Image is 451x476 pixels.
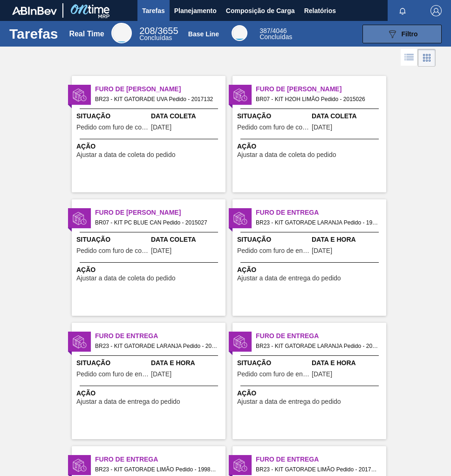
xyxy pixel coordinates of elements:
[256,341,379,351] span: BR23 - KIT GATORADE LARANJA Pedido - 2018349
[233,211,247,225] img: status
[304,5,336,16] span: Relatórios
[76,275,176,282] span: Ajustar a data de coleta do pedido
[388,4,417,17] button: Notificações
[95,218,218,228] span: BR07 - KIT PC BLUE CAN Pedido - 2015027
[174,5,217,16] span: Planejamento
[76,235,149,245] span: Situação
[237,265,384,275] span: Ação
[139,27,178,41] div: Real Time
[256,464,379,475] span: BR23 - KIT GATORADE LIMÃO Pedido - 2017129
[95,331,225,341] span: Furo de Entrega
[237,111,309,121] span: Situação
[95,455,225,464] span: Furo de Entrega
[76,398,180,405] span: Ajustar a data de entrega do pedido
[237,124,309,131] span: Pedido com furo de coleta
[76,247,149,254] span: Pedido com furo de coleta
[73,211,87,225] img: status
[430,5,442,16] img: Logout
[151,371,171,378] span: 29/08/2025,
[139,26,155,36] span: 208
[142,5,165,16] span: Tarefas
[312,247,332,254] span: 01/08/2025,
[12,7,57,15] img: TNhmsLtSVTkK8tSr43FrP2fwEKptu5GPRR3wAAAABJRU5ErkJggg==
[256,218,379,228] span: BR23 - KIT GATORADE LARANJA Pedido - 1998299
[151,111,223,121] span: Data Coleta
[76,124,149,131] span: Pedido com furo de coleta
[312,358,384,368] span: Data e Hora
[95,84,225,94] span: Furo de Coleta
[312,111,384,121] span: Data Coleta
[76,358,149,368] span: Situação
[232,25,247,41] div: Base Line
[260,28,292,40] div: Base Line
[312,371,332,378] span: 30/08/2025,
[111,23,132,43] div: Real Time
[76,388,223,398] span: Ação
[401,49,418,67] div: Visão em Lista
[312,124,332,131] span: 25/08/2025
[139,26,178,36] span: / 3655
[402,30,418,38] span: Filtro
[233,335,247,349] img: status
[418,49,436,67] div: Visão em Cards
[151,124,171,131] span: 27/08/2025
[76,371,149,378] span: Pedido com furo de entrega
[260,27,287,34] span: / 4046
[69,30,104,38] div: Real Time
[95,208,225,218] span: Furo de Coleta
[260,27,270,34] span: 387
[139,34,172,41] span: Concluídas
[73,335,87,349] img: status
[73,88,87,102] img: status
[237,398,341,405] span: Ajustar a data de entrega do pedido
[151,247,171,254] span: 25/08/2025
[233,88,247,102] img: status
[237,275,341,282] span: Ajustar a data de entrega do pedido
[256,208,386,218] span: Furo de Entrega
[95,341,218,351] span: BR23 - KIT GATORADE LARANJA Pedido - 2017130
[233,458,247,472] img: status
[256,455,386,464] span: Furo de Entrega
[151,235,223,245] span: Data Coleta
[73,458,87,472] img: status
[260,33,292,41] span: Concluídas
[76,111,149,121] span: Situação
[312,235,384,245] span: Data e Hora
[226,5,295,16] span: Composição de Carga
[237,235,309,245] span: Situação
[76,265,223,275] span: Ação
[256,94,379,104] span: BR07 - KIT H2OH LIMÃO Pedido - 2015026
[9,28,58,39] h1: Tarefas
[256,331,386,341] span: Furo de Entrega
[76,142,223,151] span: Ação
[188,30,219,38] div: Base Line
[237,142,384,151] span: Ação
[237,371,309,378] span: Pedido com furo de entrega
[237,358,309,368] span: Situação
[95,464,218,475] span: BR23 - KIT GATORADE LIMÃO Pedido - 1998300
[151,358,223,368] span: Data e Hora
[362,25,442,43] button: Filtro
[237,247,309,254] span: Pedido com furo de entrega
[237,388,384,398] span: Ação
[95,94,218,104] span: BR23 - KIT GATORADE UVA Pedido - 2017132
[76,151,176,158] span: Ajustar a data de coleta do pedido
[256,84,386,94] span: Furo de Coleta
[237,151,336,158] span: Ajustar a data de coleta do pedido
